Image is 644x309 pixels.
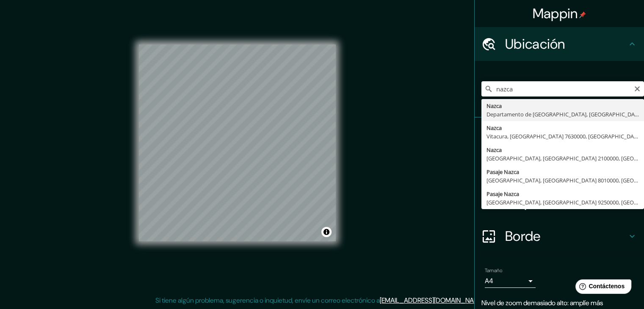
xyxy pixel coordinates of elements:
[486,102,502,110] font: Nazca
[486,146,502,154] font: Nazca
[475,219,644,253] div: Borde
[475,185,644,219] div: Disposición
[505,35,565,53] font: Ubicación
[475,118,644,152] div: Patas
[481,81,644,97] input: Elige tu ciudad o zona
[486,110,643,118] font: Departamento de [GEOGRAPHIC_DATA], [GEOGRAPHIC_DATA]
[579,11,586,18] img: pin-icon.png
[155,296,380,305] font: Si tiene algún problema, sugerencia o inquietud, envíe un correo electrónico a
[533,5,578,22] font: Mappin
[634,84,641,92] button: Claro
[486,132,642,140] font: Vitacura, [GEOGRAPHIC_DATA] 7630000, [GEOGRAPHIC_DATA]
[486,190,519,198] font: Pasaje Nazca
[475,152,644,185] div: Estilo
[486,124,502,132] font: Nazca
[485,276,493,285] font: A4
[475,27,644,61] div: Ubicación
[485,267,502,274] font: Tamaño
[481,298,603,307] font: Nivel de zoom demasiado alto: amplíe más
[569,276,635,300] iframe: Lanzador de widgets de ayuda
[486,168,519,176] font: Pasaje Nazca
[321,227,332,237] button: Activar o desactivar atribución
[380,296,484,305] a: [EMAIL_ADDRESS][DOMAIN_NAME]
[485,274,536,288] div: A4
[139,44,336,241] canvas: Mapa
[505,227,541,245] font: Borde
